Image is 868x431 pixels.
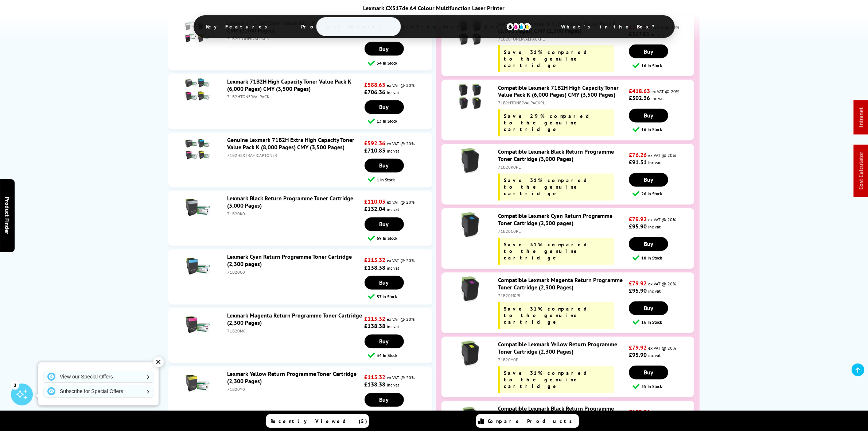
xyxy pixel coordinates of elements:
[648,346,676,351] span: ex VAT @ 20%
[498,212,612,227] a: Compatible Lexmark Cyan Return Programme Toner Cartridge (2,300 pages)
[644,240,653,248] span: Buy
[387,207,400,212] span: inc vat
[498,165,627,170] div: 71B20K0PL
[632,191,694,197] div: 26 In Stock
[457,148,483,174] img: Compatible Lexmark Black Return Programme Toner Cartridge (3,000 Pages)
[266,414,369,428] a: Recently Viewed (5)
[498,293,627,299] div: 71B20M0PL
[387,266,400,271] span: inc vat
[365,81,386,88] strong: £588.63
[644,112,653,119] span: Buy
[368,352,432,359] div: 34 In Stock
[629,351,647,359] strong: £95.90
[550,18,673,35] span: What’s in the Box?
[504,49,594,69] span: Save 31% compared to the genuine cartridge
[457,84,483,109] img: Compatible Lexmark 71B2H High Capacity Toner Value Pack K (6,000 Pages) CMY (3,500 Pages)
[498,148,614,163] a: Compatible Lexmark Black Return Programme Toner Cartridge (3,000 Pages)
[368,118,432,125] div: 13 In Stock
[457,405,483,431] img: Compatible Lexmark Black Return Programme Toner Cartridge (6,000 Pages)
[648,160,661,166] span: inc vat
[644,369,653,376] span: Buy
[271,418,368,424] span: Recently Viewed (5)
[227,328,363,334] div: 71B20M0
[227,312,362,327] a: Lexmark Magenta Return Programme Toner Cartridge (2,300 Pages)
[457,277,483,302] img: Compatible Lexmark Magenta Return Programme Toner Cartridge (2,300 Pages)
[227,253,352,268] a: Lexmark Cyan Return Programme Toner Cartridge (2,300 pages)
[387,317,415,322] span: ex VAT @ 20%
[504,370,594,390] span: Save 31% compared to the genuine cartridge
[498,84,619,99] a: Compatible Lexmark 71B2H High Capacity Toner Value Pack K (6,000 Pages) CMY (3,500 Pages)
[379,45,389,53] span: Buy
[632,126,694,133] div: 16 In Stock
[365,323,386,330] strong: £138.38
[227,136,354,151] a: Genuine Lexmark 71B2H Extra High Capacity Toner Value Pack K (8,000 Pages) CMY (3,500 Pages)
[498,229,627,234] div: 71B20C0PL
[629,151,647,159] strong: £76.26
[651,410,679,415] span: ex VAT @ 20%
[368,59,432,66] div: 34 In Stock
[365,257,386,264] strong: £115.32
[506,23,532,31] img: cmyk-icon.svg
[365,205,386,213] strong: £132.04
[651,96,664,101] span: inc vat
[387,382,400,388] span: inc vat
[387,258,415,263] span: ex VAT @ 20%
[629,223,647,230] strong: £95.90
[405,17,542,36] span: View Cartridges
[379,338,389,345] span: Buy
[365,315,386,323] strong: £115.32
[629,280,647,287] strong: £79.92
[857,108,865,127] a: Intranet
[227,370,357,385] a: Lexmark Yellow Return Programme Toner Cartridge (2,300 Pages)
[387,149,400,154] span: inc vat
[632,62,694,69] div: 16 In Stock
[498,357,627,363] div: 71B20Y0PL
[457,341,483,366] img: Compatible Lexmark Yellow Return Programme Toner Cartridge (2,300 Pages)
[648,224,661,230] span: inc vat
[185,78,210,103] img: Lexmark 71B2H High Capacity Toner Value Pack K (6,000 Pages) CMY (3,500 Pages)
[632,255,694,262] div: 18 In Stock
[387,90,400,95] span: inc vat
[365,381,386,388] strong: £138.38
[11,381,19,389] div: 3
[644,305,653,312] span: Buy
[648,289,661,294] span: inc vat
[387,141,415,147] span: ex VAT @ 20%
[379,221,389,228] span: Buy
[504,113,596,133] span: Save 29% compared to the genuine cartridge
[44,385,153,397] a: Subscribe for Special Offers
[379,162,389,169] span: Buy
[227,270,363,275] div: 71B20C0
[629,287,647,295] strong: £95.90
[457,212,483,238] img: Compatible Lexmark Cyan Return Programme Toner Cartridge (2,300 pages)
[498,405,614,420] a: Compatible Lexmark Black Return Programme Toner Cartridge (6,000 Pages)
[387,200,415,205] span: ex VAT @ 20%
[387,375,415,381] span: ex VAT @ 20%
[857,152,865,190] a: Cost Calculator
[365,264,386,272] strong: £138.38
[498,100,627,106] div: 71B2HTONERVALPACKPL
[648,153,676,158] span: ex VAT @ 20%
[179,4,689,12] div: Lexmark CX517de A4 Colour Multifunction Laser Printer
[629,159,647,166] strong: £91.51
[488,418,576,424] span: Compare Products
[504,306,594,326] span: Save 31% compared to the genuine cartridge
[365,88,386,96] strong: £706.36
[365,140,386,147] strong: £592.36
[629,95,650,102] strong: £502.36
[504,242,594,261] span: Save 31% compared to the genuine cartridge
[185,312,210,338] img: Lexmark Magenta Return Programme Toner Cartridge (2,300 Pages)
[632,383,694,390] div: 35 In Stock
[368,293,432,300] div: 37 In Stock
[4,197,11,234] span: Product Finder
[629,344,647,351] strong: £79.92
[498,341,617,355] a: Compatible Lexmark Yellow Return Programme Toner Cartridge (2,300 Pages)
[365,374,386,381] strong: £115.32
[379,279,389,286] span: Buy
[291,18,397,35] span: Product Details
[368,176,432,183] div: 1 In Stock
[644,176,653,184] span: Buy
[365,147,386,154] strong: £710.83
[227,78,351,92] a: Lexmark 71B2H High Capacity Toner Value Pack K (6,000 Pages) CMY (3,500 Pages)
[644,48,653,55] span: Buy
